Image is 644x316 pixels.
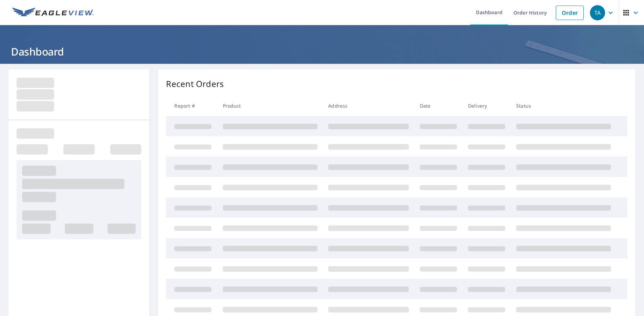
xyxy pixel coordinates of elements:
[414,96,463,116] th: Date
[166,96,217,116] th: Report #
[463,96,511,116] th: Delivery
[12,8,94,18] img: EV Logo
[590,5,605,20] div: TA
[556,6,584,20] a: Order
[217,96,323,116] th: Product
[323,96,414,116] th: Address
[166,78,224,90] p: Recent Orders
[8,45,636,59] h1: Dashboard
[511,96,616,116] th: Status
